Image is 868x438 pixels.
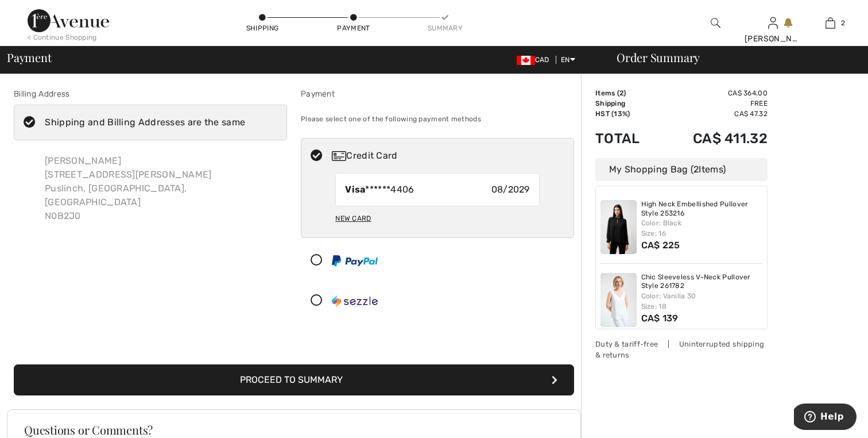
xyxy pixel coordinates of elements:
div: Shipping and Billing Addresses are the same [45,116,245,129]
div: Order Summary [603,52,861,63]
strong: Visa [345,184,365,195]
td: Shipping [595,98,660,109]
span: CA$ 225 [641,240,680,251]
div: Payment [336,23,371,33]
button: Proceed to Summary [14,364,574,395]
img: 1ère Avenue [28,9,109,32]
div: [PERSON_NAME] [745,33,801,45]
span: CAD [517,56,554,64]
h3: Questions or Comments? [24,424,564,436]
div: < Continue Shopping [28,32,97,43]
div: Credit Card [332,149,566,163]
a: 2 [802,16,858,30]
iframe: Opens a widget where you can find more information [794,404,857,432]
img: High Neck Embellished Pullover Style 253216 [600,200,637,254]
a: High Neck Embellished Pullover Style 253216 [641,200,763,218]
img: Chic Sleeveless V-Neck Pullover Style 261782 [600,273,637,327]
div: Summary [428,23,462,33]
img: Sezzle [332,295,378,307]
td: CA$ 411.32 [660,119,768,158]
img: Canadian Dollar [517,56,535,65]
td: HST (13%) [595,109,660,119]
span: 08/2029 [491,183,530,197]
td: CA$ 364.00 [660,88,768,98]
img: PayPal [332,255,378,266]
span: 2 [619,89,623,97]
span: Payment [7,52,51,63]
div: [PERSON_NAME] [STREET_ADDRESS][PERSON_NAME] Puslinch, [GEOGRAPHIC_DATA], [GEOGRAPHIC_DATA] N0B2J0 [36,145,287,232]
img: search the website [711,16,720,30]
td: Items ( ) [595,88,660,98]
img: Credit Card [332,151,346,161]
div: Color: Vanilla 30 Size: 18 [641,291,763,312]
a: Sign In [768,17,778,28]
img: My Bag [826,16,835,30]
div: New Card [335,209,371,228]
div: Duty & tariff-free | Uninterrupted shipping & returns [595,339,768,360]
div: Shipping [245,23,280,33]
div: Color: Black Size: 16 [641,218,763,239]
div: My Shopping Bag ( Items) [595,158,768,181]
div: Billing Address [14,88,287,100]
span: EN [561,56,575,64]
img: My Info [768,16,778,30]
span: 2 [841,18,845,28]
a: Chic Sleeveless V-Neck Pullover Style 261782 [641,273,763,291]
div: Payment [301,88,574,100]
td: Free [660,98,768,109]
span: 2 [693,164,699,175]
td: CA$ 47.32 [660,109,768,119]
span: CA$ 139 [641,313,679,324]
div: Please select one of the following payment methods [301,105,574,133]
td: Total [595,119,660,158]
